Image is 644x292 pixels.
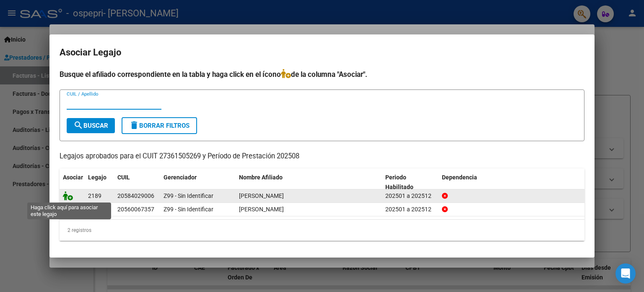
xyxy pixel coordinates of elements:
[88,174,106,181] span: Legajo
[60,45,584,61] h2: Asociar Legajo
[236,168,382,196] datatable-header-cell: Nombre Afiliado
[385,205,435,214] div: 202501 a 202512
[88,206,101,213] span: 2853
[73,122,108,129] span: Buscar
[439,168,585,196] datatable-header-cell: Dependencia
[73,120,83,130] mat-icon: search
[239,206,284,213] span: FERNANDEZ IGNACIO
[122,117,197,134] button: Borrar Filtros
[85,168,114,196] datatable-header-cell: Legajo
[164,174,197,181] span: Gerenciador
[239,174,283,181] span: Nombre Afiliado
[88,192,101,199] span: 2189
[160,168,236,196] datatable-header-cell: Gerenciador
[60,168,85,196] datatable-header-cell: Asociar
[164,192,213,199] span: Z99 - Sin Identificar
[382,168,439,196] datatable-header-cell: Periodo Habilitado
[615,263,636,284] div: Open Intercom Messenger
[114,168,160,196] datatable-header-cell: CUIL
[60,220,584,241] div: 2 registros
[117,191,154,201] div: 20584029006
[63,174,83,181] span: Asociar
[60,151,584,162] p: Legajos aprobados para el CUIT 27361505269 y Período de Prestación 202508
[442,174,477,181] span: Dependencia
[385,191,435,201] div: 202501 a 202512
[60,69,584,80] h4: Busque el afiliado correspondiente en la tabla y haga click en el ícono de la columna "Asociar".
[117,205,154,214] div: 20560067357
[385,174,413,190] span: Periodo Habilitado
[239,192,284,199] span: SILMAN VALENTIN
[129,122,190,129] span: Borrar Filtros
[129,120,139,130] mat-icon: delete
[164,206,213,213] span: Z99 - Sin Identificar
[67,118,115,133] button: Buscar
[117,174,130,181] span: CUIL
